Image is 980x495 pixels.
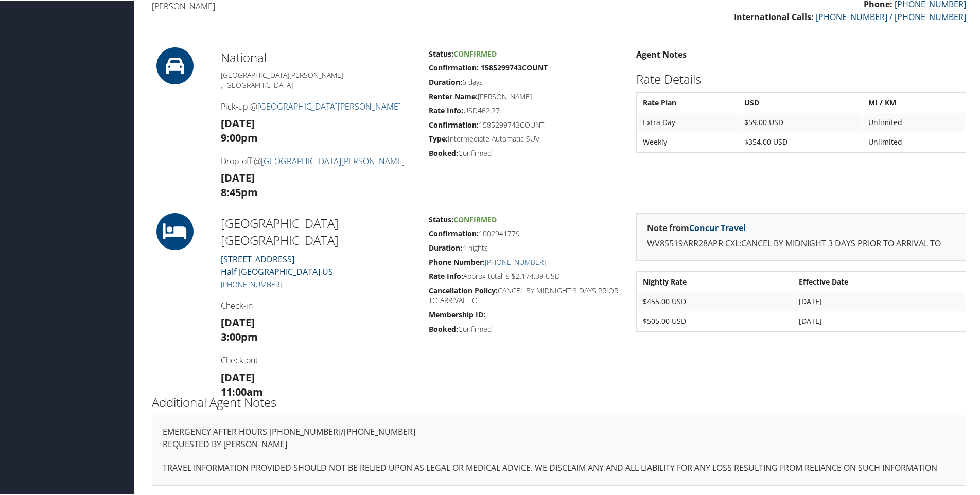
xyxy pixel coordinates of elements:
strong: [DATE] [221,170,255,184]
strong: 11:00am [221,384,263,398]
td: $59.00 USD [739,112,862,131]
strong: Status: [429,214,453,223]
strong: 3:00pm [221,329,258,343]
strong: Confirmation: 1585299743COUNT [429,62,548,72]
strong: Rate Info: [429,104,463,114]
h4: Check-out [221,353,413,365]
h5: Intermediate Automatic SUV [429,133,620,143]
h4: Pick-up @ [221,100,413,111]
th: USD [739,93,862,111]
h5: Approx total is $2,174.39 USD [429,270,620,280]
a: [GEOGRAPHIC_DATA][PERSON_NAME] [261,154,405,166]
p: REQUESTED BY [PERSON_NAME] [163,437,955,450]
strong: Duration: [429,242,462,252]
h4: Drop-off @ [221,154,413,166]
td: Weekly [638,132,738,150]
a: [PHONE_NUMBER] / [PHONE_NUMBER] [816,10,966,22]
strong: Cancellation Policy: [429,285,498,294]
span: Confirmed [453,214,497,223]
th: Rate Plan [638,93,738,111]
td: [DATE] [794,291,965,310]
a: [PHONE_NUMBER] [485,256,546,266]
strong: Confirmation: [429,119,479,129]
a: [PHONE_NUMBER] [221,278,282,288]
a: [STREET_ADDRESS]Half [GEOGRAPHIC_DATA] US [221,253,333,276]
strong: 8:45pm [221,184,258,198]
strong: International Calls: [734,10,814,22]
h5: Confirmed [429,323,620,333]
h2: National [221,48,413,65]
a: [GEOGRAPHIC_DATA][PERSON_NAME] [257,100,401,111]
td: $354.00 USD [739,132,862,150]
h5: 4 nights [429,242,620,252]
strong: Agent Notes [636,48,687,59]
a: Concur Travel [689,221,746,233]
p: TRAVEL INFORMATION PROVIDED SHOULD NOT BE RELIED UPON AS LEGAL OR MEDICAL ADVICE. WE DISCLAIM ANY... [163,461,955,474]
strong: [DATE] [221,115,255,129]
td: [DATE] [794,311,965,329]
strong: Note from [647,221,746,233]
h5: 1585299743COUNT [429,119,620,129]
strong: Booked: [429,323,458,333]
td: $455.00 USD [638,291,793,310]
h5: [GEOGRAPHIC_DATA][PERSON_NAME] , [GEOGRAPHIC_DATA] [221,69,413,89]
strong: [DATE] [221,369,255,383]
td: Unlimited [863,112,965,131]
h5: 1002941779 [429,227,620,238]
strong: Type: [429,133,448,143]
h2: Additional Agent Notes [152,393,966,410]
th: Effective Date [794,272,965,290]
strong: 9:00pm [221,130,258,144]
td: $505.00 USD [638,311,793,329]
td: Unlimited [863,132,965,150]
h2: Rate Details [636,69,966,87]
h5: 6 days [429,76,620,86]
th: MI / KM [863,93,965,111]
h2: [GEOGRAPHIC_DATA] [GEOGRAPHIC_DATA] [221,214,413,248]
h4: Check-in [221,299,413,310]
h5: USD462.27 [429,104,620,115]
strong: Confirmation: [429,227,479,237]
strong: Booked: [429,147,458,157]
strong: Rate Info: [429,270,463,280]
h5: CANCEL BY MIDNIGHT 3 DAYS PRIOR TO ARRIVAL TO [429,285,620,305]
td: Extra Day [638,112,738,131]
strong: Membership ID: [429,309,485,319]
h5: Confirmed [429,147,620,157]
strong: [DATE] [221,314,255,328]
strong: Duration: [429,76,462,86]
strong: Status: [429,48,453,58]
strong: Renter Name: [429,91,478,100]
div: EMERGENCY AFTER HOURS [PHONE_NUMBER]/[PHONE_NUMBER] [152,414,966,484]
p: WV85519ARR28APR CXL:CANCEL BY MIDNIGHT 3 DAYS PRIOR TO ARRIVAL TO [647,236,955,250]
h5: [PERSON_NAME] [429,91,620,101]
span: Confirmed [453,48,497,58]
strong: Phone Number: [429,256,485,266]
th: Nightly Rate [638,272,793,290]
